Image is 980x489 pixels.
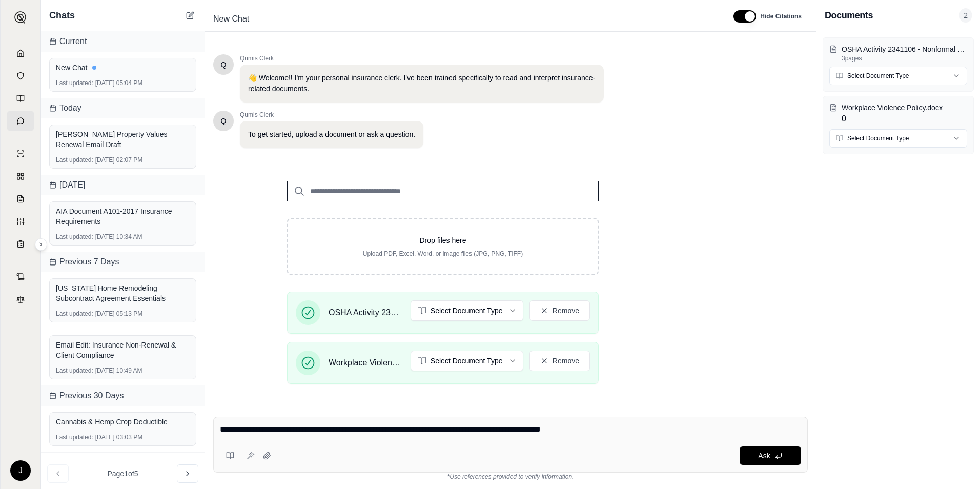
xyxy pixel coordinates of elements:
[758,452,770,460] span: Ask
[41,31,205,52] div: Current
[14,11,27,24] img: Expand sidebar
[56,310,93,318] span: Last updated:
[7,267,34,287] a: Contract Analysis
[184,9,196,22] button: New Chat
[959,8,972,23] span: 2
[7,289,34,310] a: Legal Search Engine
[56,233,93,241] span: Last updated:
[7,189,34,209] a: Claim Coverage
[7,234,34,254] a: Coverage Table
[7,88,34,109] a: Prompt Library
[56,79,93,87] span: Last updated:
[7,144,34,164] a: Single Policy
[56,233,190,241] div: [DATE] 10:34 AM
[7,111,34,131] a: Chat
[221,116,227,126] span: Hello
[56,310,190,318] div: [DATE] 05:13 PM
[842,103,967,113] p: Workplace Violence Policy.docx
[842,103,967,125] div: 0
[10,460,31,481] div: J
[41,98,205,118] div: Today
[329,357,402,369] span: Workplace Violence Policy.docx
[56,156,93,164] span: Last updated:
[41,385,205,406] div: Previous 30 Days
[825,8,873,23] h3: Documents
[209,11,253,27] span: New Chat
[7,166,34,187] a: Policy Comparisons
[56,63,190,73] div: New Chat
[7,211,34,232] a: Custom Report
[56,79,190,87] div: [DATE] 05:04 PM
[56,433,93,441] span: Last updated:
[41,252,205,272] div: Previous 7 Days
[240,111,423,119] span: Qumis Clerk
[56,433,190,441] div: [DATE] 03:03 PM
[842,54,967,63] p: 3 pages
[829,103,967,125] button: Workplace Violence Policy.docx0
[209,11,721,27] div: Edit Title
[529,351,590,371] button: Remove
[108,468,138,479] span: Page 1 of 5
[760,12,802,21] span: Hide Citations
[49,8,75,23] span: Chats
[56,340,190,360] div: Email Edit: Insurance Non-Renewal & Client Compliance
[56,366,93,375] span: Last updated:
[56,417,190,427] div: Cannabis & Hemp Crop Deductible
[221,59,227,70] span: Hello
[7,43,34,64] a: Home
[56,156,190,164] div: [DATE] 02:07 PM
[56,206,190,227] div: AIA Document A101-2017 Insurance Requirements
[56,283,190,303] div: [US_STATE] Home Remodeling Subcontract Agreement Essentials
[41,175,205,195] div: [DATE]
[329,307,402,319] span: OSHA Activity 2341106 - Nonformal Letter.pdf
[7,66,34,86] a: Documents Vault
[248,73,596,94] p: 👋 Welcome!! I'm your personal insurance clerk. I've been trained specifically to read and interpr...
[35,238,47,251] button: Expand sidebar
[248,129,415,140] p: To get started, upload a document or ask a question.
[829,44,967,63] button: OSHA Activity 2341106 - Nonformal Letter.pdf3pages
[304,250,581,258] p: Upload PDF, Excel, Word, or image files (JPG, PNG, TIFF)
[529,300,590,321] button: Remove
[740,446,801,465] button: Ask
[304,235,581,246] p: Drop files here
[240,54,604,63] span: Qumis Clerk
[56,366,190,375] div: [DATE] 10:49 AM
[10,7,31,28] button: Expand sidebar
[213,473,808,481] div: *Use references provided to verify information.
[842,44,967,54] p: OSHA Activity 2341106 - Nonformal Letter.pdf
[56,129,190,150] div: [PERSON_NAME] Property Values Renewal Email Draft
